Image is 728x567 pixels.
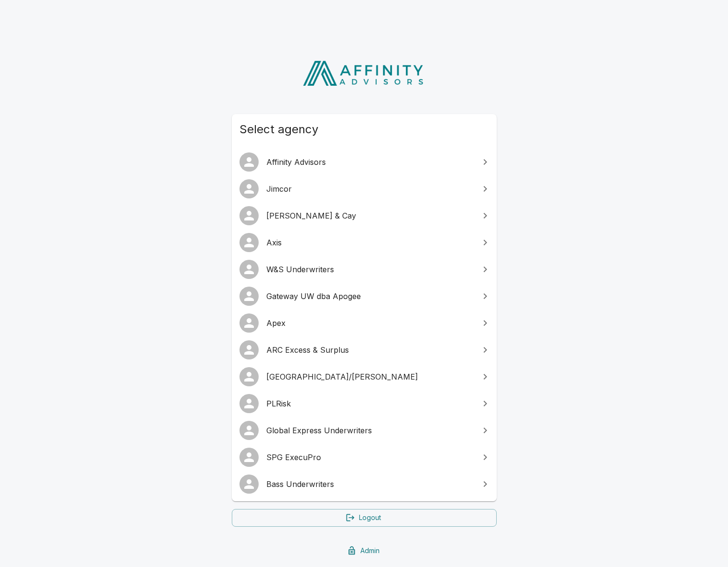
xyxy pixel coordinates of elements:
[232,509,497,527] a: Logout
[232,256,497,283] a: W&S Underwriters
[232,363,497,390] a: [GEOGRAPHIC_DATA]/[PERSON_NAME]
[266,317,474,329] span: Apex
[266,210,474,221] span: [PERSON_NAME] & Cay
[266,478,474,490] span: Bass Underwriters
[232,471,497,498] a: Bass Underwriters
[266,237,474,248] span: Axis
[266,425,474,436] span: Global Express Underwriters
[266,264,474,275] span: W&S Underwriters
[266,451,474,463] span: SPG ExecuPro
[266,344,474,356] span: ARC Excess & Surplus
[266,398,474,409] span: PLRisk
[266,156,474,168] span: Affinity Advisors
[232,175,497,202] a: Jimcor
[232,202,497,229] a: [PERSON_NAME] & Cay
[232,336,497,363] a: ARC Excess & Surplus
[232,310,497,336] a: Apex
[232,542,497,560] a: Admin
[266,183,474,195] span: Jimcor
[232,444,497,471] a: SPG ExecuPro
[266,371,474,382] span: [GEOGRAPHIC_DATA]/[PERSON_NAME]
[232,149,497,175] a: Affinity Advisors
[232,417,497,444] a: Global Express Underwriters
[232,229,497,256] a: Axis
[239,122,489,137] span: Select agency
[232,390,497,417] a: PLRisk
[266,290,474,302] span: Gateway UW dba Apogee
[295,58,433,89] img: Affinity Advisors Logo
[232,283,497,310] a: Gateway UW dba Apogee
